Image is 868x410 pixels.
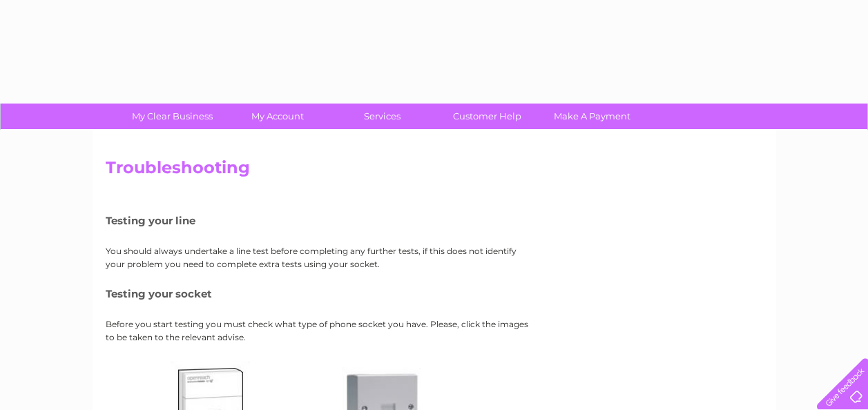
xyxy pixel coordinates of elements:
[106,215,534,226] h5: Testing your line
[115,104,229,129] a: My Clear Business
[325,104,439,129] a: Services
[535,104,649,129] a: Make A Payment
[430,104,544,129] a: Customer Help
[106,318,534,344] p: Before you start testing you must check what type of phone socket you have. Please, click the ima...
[220,104,334,129] a: My Account
[106,244,534,271] p: You should always undertake a line test before completing any further tests, if this does not ide...
[106,158,763,184] h2: Troubleshooting
[106,288,534,300] h5: Testing your socket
